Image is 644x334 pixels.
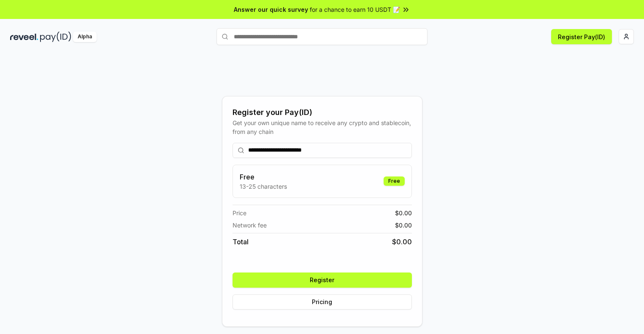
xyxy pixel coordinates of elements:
[233,294,412,310] button: Pricing
[392,237,412,247] span: $ 0.00
[310,5,400,14] span: for a chance to earn 10 USDT 📝
[233,273,412,288] button: Register
[384,176,405,186] div: Free
[233,208,246,217] span: Price
[551,29,612,44] button: Register Pay(ID)
[240,182,287,191] p: 13-25 characters
[40,32,71,42] img: pay_id
[233,221,267,230] span: Network fee
[233,237,249,247] span: Total
[395,208,412,217] span: $ 0.00
[395,221,412,230] span: $ 0.00
[10,32,38,42] img: reveel_dark
[234,5,308,14] span: Answer our quick survey
[233,107,412,118] div: Register your Pay(ID)
[240,172,287,182] h3: Free
[233,118,412,136] div: Get your own unique name to receive any crypto and stablecoin, from any chain
[73,32,97,42] div: Alpha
